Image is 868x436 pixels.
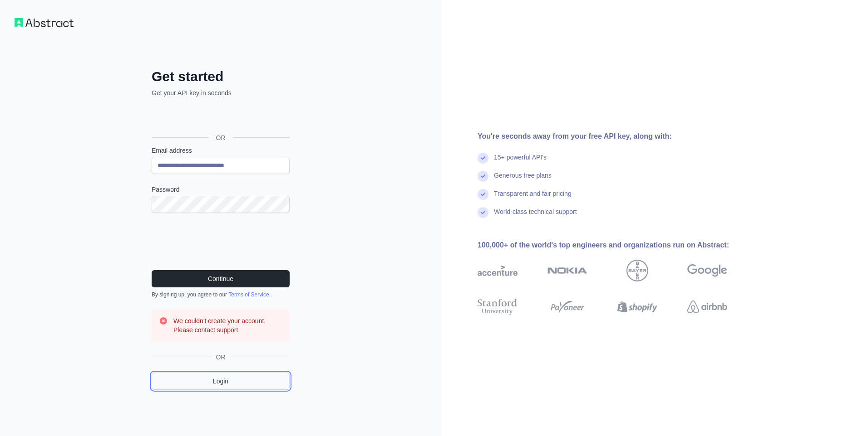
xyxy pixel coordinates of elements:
a: Login [152,373,290,390]
img: shopify [617,297,657,317]
img: payoneer [547,297,587,317]
button: Continue [152,270,290,287]
img: stanford university [478,297,518,317]
img: bayer [626,260,648,281]
img: accenture [478,260,518,281]
img: check mark [478,207,488,218]
img: check mark [478,153,488,164]
img: check mark [478,171,488,182]
img: google [687,260,727,281]
h3: We couldn't create your account. Please contact support. [173,316,282,334]
span: OR [212,353,229,362]
h2: Get started [152,68,290,85]
a: Terms of Service [228,291,269,298]
div: By signing up, you agree to our . [152,291,290,298]
iframe: Кнопка "Войти с аккаунтом Google" [147,107,292,127]
p: Get your API key in seconds [152,88,290,97]
img: nokia [547,260,587,281]
div: You're seconds away from your free API key, along with: [478,131,756,142]
img: check mark [478,189,488,200]
iframe: reCAPTCHA [152,224,290,259]
div: 15+ powerful API's [494,153,547,171]
div: 100,000+ of the world's top engineers and organizations run on Abstract: [478,240,756,251]
span: OR [209,133,233,142]
div: Transparent and fair pricing [494,189,572,207]
div: Generous free plans [494,171,552,189]
img: Workflow [15,18,74,27]
img: airbnb [687,297,727,317]
label: Email address [152,146,290,155]
div: World-class technical support [494,207,577,225]
label: Password [152,185,290,194]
